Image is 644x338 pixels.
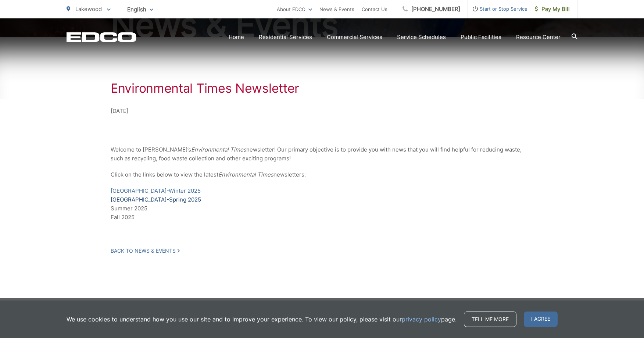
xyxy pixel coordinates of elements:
[111,186,533,222] p: Summer 2025 Fall 2025
[111,195,201,204] a: [GEOGRAPHIC_DATA]-Spring 2025
[524,312,558,327] span: I agree
[111,170,533,179] p: Click on the links below to view the latest newsletters:
[111,186,201,195] a: [GEOGRAPHIC_DATA]-Winter 2025
[319,5,354,14] a: News & Events
[229,33,244,42] a: Home
[191,146,246,153] em: Environmental Times
[67,315,457,324] p: We use cookies to understand how you use our site and to improve your experience. To view our pol...
[327,33,382,42] a: Commercial Services
[218,171,273,178] em: Environmental Times
[362,5,387,14] a: Contact Us
[277,5,312,14] a: About EDCO
[516,33,561,42] a: Resource Center
[259,33,312,42] a: Residential Services
[111,248,180,254] a: Back to News & Events
[461,33,501,42] a: Public Facilities
[111,81,533,96] h1: Environmental Times Newsletter
[111,145,533,163] p: Welcome to [PERSON_NAME]’s newsletter! Our primary objective is to provide you with news that you...
[464,312,516,327] a: Tell me more
[122,3,159,16] span: English
[397,33,446,42] a: Service Schedules
[535,5,570,14] span: Pay My Bill
[75,6,102,13] span: Lakewood
[111,107,533,115] p: [DATE]
[402,315,441,324] a: privacy policy
[67,32,136,42] a: EDCD logo. Return to the homepage.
